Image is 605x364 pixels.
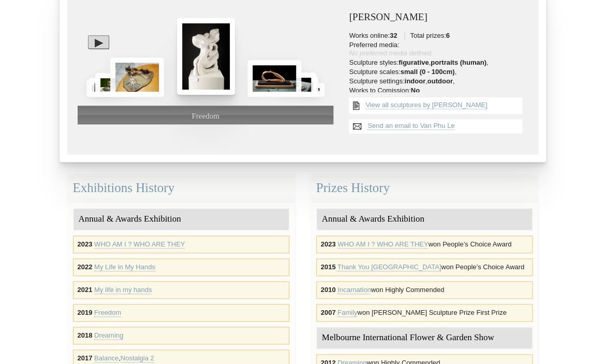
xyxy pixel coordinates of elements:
strong: 2017 [78,354,93,362]
a: Freedom [94,309,121,317]
div: Annual & Awards Exhibition [73,209,289,230]
img: My Life in My Hands [95,73,131,97]
img: Love in the air [86,80,108,97]
a: My Life in My Hands [94,263,155,271]
li: Works to Comission: [349,86,527,95]
a: Thank You [GEOGRAPHIC_DATA] [337,263,441,271]
img: Send an email to Van Phu Le [349,119,365,134]
span: Freedom [191,112,219,120]
img: Freedom [177,18,234,95]
img: View all {sculptor_name} sculptures list [349,97,363,114]
li: Works online: Total prizes: [349,32,527,40]
a: Balance [94,354,119,362]
div: won [PERSON_NAME] Sculpture Prize First Prize [316,304,533,322]
div: No preferred media defined. [349,49,527,57]
img: My life in my hands [110,57,164,97]
strong: 2010 [321,286,336,294]
li: Preferred media: [349,41,527,57]
a: WHO AM I ? WHO ARE THEY [337,240,428,249]
div: Prizes History [311,174,538,202]
div: won Highly Commended [316,281,533,299]
li: Sculpture settings: , , [349,77,527,85]
strong: outdoor [427,77,453,85]
div: won People’s Choice Award [316,258,533,276]
strong: 2018 [78,331,93,339]
div: Exhibitions History [67,174,295,202]
a: Nostalgia 2 [121,354,154,362]
a: Family [337,309,357,317]
a: WHO AM I ? WHO ARE THEY [94,240,185,249]
div: Melbourne International Flower & Garden Show [317,327,532,348]
strong: 2021 [78,286,93,294]
li: Sculpture scales: , [349,68,527,76]
div: Annual & Awards Exhibition [317,209,532,230]
div: won People’s Choice Award [316,236,533,253]
img: WHO AM I ? WHO ARE THEY [89,78,116,97]
strong: 2023 [321,240,336,248]
img: Balance [247,60,301,97]
li: Sculpture styles: , , [349,59,527,67]
a: Incarnation [337,286,371,294]
strong: 2015 [321,263,336,271]
strong: indoor [404,77,425,85]
strong: 2007 [321,309,336,316]
a: Dreaming [94,331,123,340]
h3: [PERSON_NAME] [349,12,527,23]
strong: No [410,86,419,94]
strong: small (0 - 100cm) [400,68,454,76]
a: Send an email to Van Phu Le [367,122,454,130]
a: My life in my hands [94,286,152,294]
strong: 6 [446,32,449,39]
strong: figurative [399,59,429,66]
a: View all sculptures by [PERSON_NAME] [365,101,487,109]
strong: 32 [390,32,397,39]
strong: 2022 [78,263,93,271]
strong: 2023 [78,240,93,248]
strong: portraits (human) [431,59,486,66]
strong: 2019 [78,309,93,316]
